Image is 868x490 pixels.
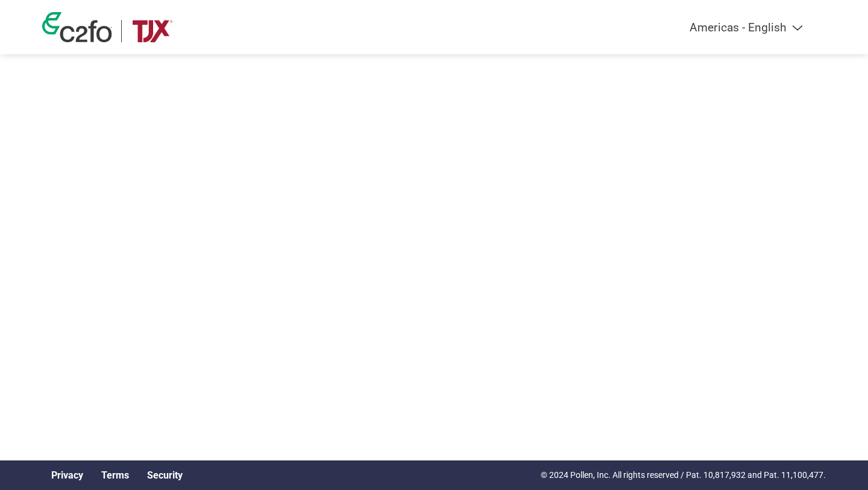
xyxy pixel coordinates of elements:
[51,469,83,481] a: Privacy
[131,20,174,42] img: TJX
[541,469,826,482] p: © 2024 Pollen, Inc. All rights reserved / Pat. 10,817,932 and Pat. 11,100,477.
[101,469,129,481] a: Terms
[147,469,183,481] a: Security
[42,12,112,42] img: c2fo logo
